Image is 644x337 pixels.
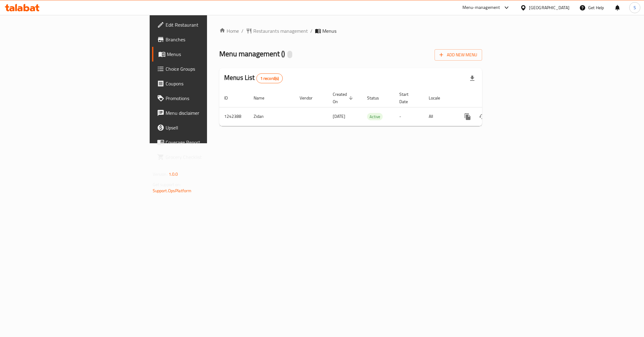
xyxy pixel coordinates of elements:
[429,94,448,102] span: Locale
[224,73,283,83] h2: Menus List
[367,94,387,102] span: Status
[300,94,320,102] span: Vendor
[475,109,490,124] button: Change Status
[322,27,336,35] span: Menus
[152,32,257,47] a: Branches
[435,49,482,61] button: Add New Menu
[253,27,308,35] span: Restaurants management
[166,65,252,73] span: Choice Groups
[367,113,383,120] span: Active
[166,21,252,28] span: Edit Restaurant
[153,181,181,189] span: Get support on:
[224,94,236,102] span: ID
[152,106,257,120] a: Menu disclaimer
[465,71,480,86] div: Export file
[219,89,524,126] table: enhanced table
[152,135,257,150] a: Coverage Report
[424,107,455,126] td: All
[529,4,569,11] div: [GEOGRAPHIC_DATA]
[455,89,524,107] th: Actions
[333,91,355,105] span: Created On
[394,107,424,126] td: -
[166,95,252,102] span: Promotions
[166,124,252,131] span: Upsell
[462,4,500,11] div: Menu-management
[152,62,257,76] a: Choice Groups
[333,112,345,120] span: [DATE]
[153,187,192,195] a: Support.OpsPlatform
[246,27,308,35] a: Restaurants management
[152,120,257,135] a: Upsell
[249,107,295,126] td: Zidan
[310,27,312,35] li: /
[219,27,482,35] nav: breadcrumb
[166,109,252,117] span: Menu disclaimer
[152,47,257,62] a: Menus
[152,17,257,32] a: Edit Restaurant
[167,51,252,58] span: Menus
[460,109,475,124] button: more
[166,139,252,146] span: Coverage Report
[166,153,252,161] span: Grocery Checklist
[439,51,477,59] span: Add New Menu
[634,4,636,11] span: S
[166,36,252,43] span: Branches
[152,91,257,106] a: Promotions
[254,94,272,102] span: Name
[399,91,416,105] span: Start Date
[152,76,257,91] a: Coupons
[152,150,257,164] a: Grocery Checklist
[257,76,283,81] span: 1 record(s)
[153,170,168,178] span: Version:
[166,80,252,87] span: Coupons
[169,170,178,178] span: 1.0.0
[256,73,283,83] div: Total records count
